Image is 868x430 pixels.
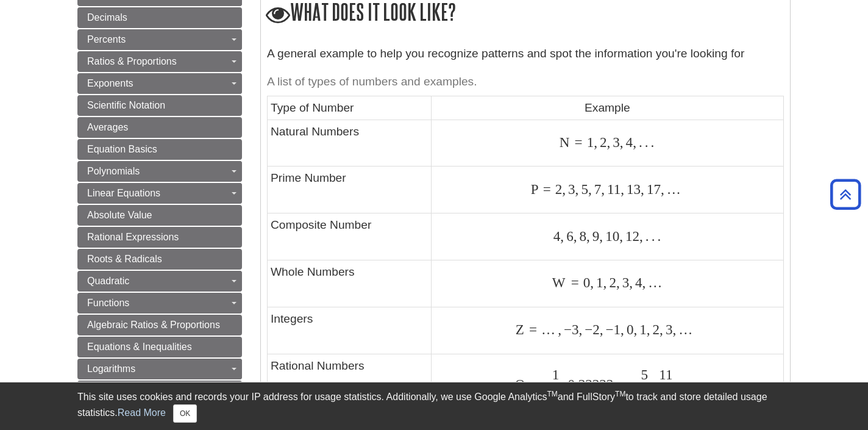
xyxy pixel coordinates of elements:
span: 10 [603,228,619,244]
a: Percents [77,29,242,50]
span: … [676,321,692,337]
span: = [567,274,579,290]
span: 3 [566,181,575,197]
span: P [531,181,539,197]
span: Logarithms [87,364,135,374]
span: 4 [553,228,561,244]
a: Scientific Notation [77,95,242,116]
sup: TM [547,390,557,398]
span: , [621,181,624,197]
a: Read More [118,407,166,418]
span: 1 [583,134,594,150]
td: Type of Number [268,96,432,120]
span: , [619,228,623,244]
sup: TM [615,390,625,398]
span: , [555,321,561,337]
a: Absolute Value [77,205,242,226]
span: , [586,228,590,244]
span: , [588,181,592,197]
span: . [655,228,661,244]
span: … [646,274,662,290]
span: , [633,321,637,337]
a: Decimals [77,7,242,28]
span: 8 [577,228,586,244]
span: , [600,321,603,337]
span: … [613,376,630,392]
span: 0 [624,321,634,337]
span: 2 [650,321,660,337]
span: , [633,134,636,150]
span: , [639,228,643,244]
span: Averages [87,122,128,132]
span: , [642,274,646,290]
span: 12 [623,228,639,244]
caption: A list of types of numbers and examples. [267,68,784,96]
span: Functions [87,298,129,308]
span: Equation Basics [87,144,157,154]
span: Exponents [87,78,133,88]
span: , [620,134,624,150]
span: , [630,376,636,392]
td: Example [431,96,783,120]
span: Linear Equations [87,188,160,198]
span: , [601,181,605,197]
span: , [661,181,664,197]
span: . [649,228,655,244]
span: , [575,181,579,197]
span: , [621,321,624,337]
span: , [647,321,650,337]
span: , [607,134,610,150]
span: W [552,274,567,290]
span: , [578,321,582,337]
span: . [643,228,649,244]
a: Functions [77,293,242,314]
span: Decimals [87,12,127,23]
span: , [562,181,566,197]
span: 5 [578,181,588,197]
span: , [599,228,603,244]
span: Z [516,321,525,337]
a: Equation Basics [77,139,242,160]
span: 1 [594,274,603,290]
span: Equations & Inequalities [87,342,192,352]
span: Roots & Radicals [87,254,162,264]
span: , [650,376,654,392]
span: 2 [551,181,563,197]
a: Equations & Inequalities [77,337,242,357]
a: Polynomials [77,161,242,182]
a: Algebraic Ratios & Proportions [77,315,242,335]
span: Polynomials [87,166,140,176]
span: = [525,376,537,392]
span: 2 [597,134,607,150]
span: 11 [659,367,672,382]
span: , [676,376,680,392]
span: , [672,321,676,337]
span: … [680,376,696,392]
a: Linear Equations [77,183,242,204]
span: Ratios & Proportions [87,56,177,66]
span: 3 [663,321,673,337]
span: … [537,321,555,337]
td: Integers [268,307,432,354]
span: − [603,321,614,337]
a: Back to Top [826,186,865,202]
td: Whole Numbers [268,260,432,307]
span: 4 [633,274,642,290]
span: N [560,134,571,150]
span: Percents [87,34,126,45]
td: Prime Number [268,167,432,213]
span: , [660,321,663,337]
span: , [562,376,566,392]
span: 4 [624,134,633,150]
span: = [539,181,551,197]
span: 5 [641,367,648,382]
span: − [582,321,592,337]
span: , [594,134,597,150]
a: Exponents [77,73,242,94]
a: Logarithms [77,359,242,379]
span: 7 [592,181,602,197]
span: = [571,134,583,150]
span: , [629,274,633,290]
span: Rational Expressions [87,232,179,242]
span: 11 [605,181,621,197]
